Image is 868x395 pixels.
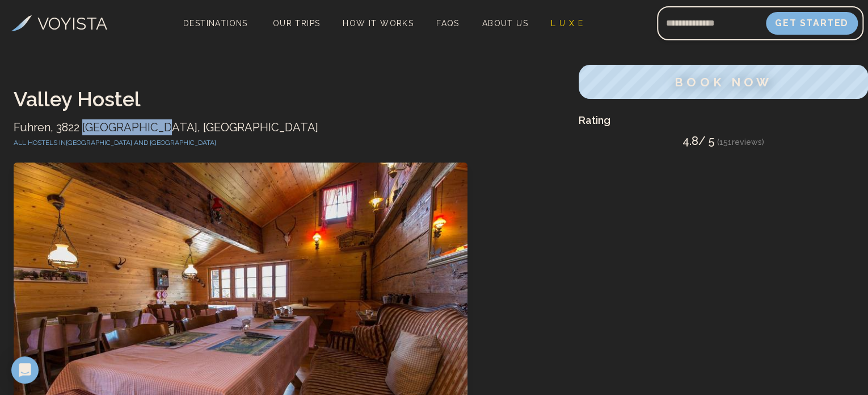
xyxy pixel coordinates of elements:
span: Destinations [179,14,252,48]
a: Our Trips [268,15,325,31]
span: L U X E [551,19,583,28]
a: FAQs [432,15,464,31]
a: About Us [478,15,533,31]
h3: Rating [579,113,868,128]
span: ( 151 reviews) [717,138,764,147]
a: All hostels in[GEOGRAPHIC_DATA] and [GEOGRAPHIC_DATA] [14,139,216,147]
a: BOOK NOW [579,78,868,89]
span: FAQs [436,19,460,28]
a: How It Works [338,15,418,31]
div: Open Intercom Messenger [11,356,39,384]
button: BOOK NOW [579,65,868,99]
input: Email address [657,10,766,37]
a: L U X E [546,15,588,31]
a: VOYISTA [11,11,107,36]
h3: VOYISTA [37,11,107,36]
span: BOOK NOW [675,75,772,89]
p: 4.8 / 5 [579,133,868,149]
span: About Us [482,19,528,28]
img: Voyista Logo [11,15,32,31]
button: Get Started [766,12,858,35]
span: How It Works [343,19,414,28]
p: Fuhren, 3822 [GEOGRAPHIC_DATA], [GEOGRAPHIC_DATA] [14,119,565,135]
span: Our Trips [273,19,321,28]
h1: Valley Hostel [14,88,565,110]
